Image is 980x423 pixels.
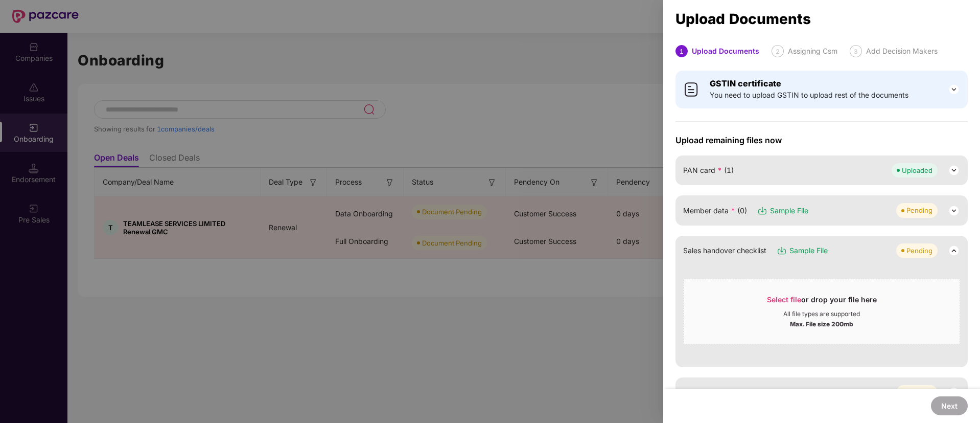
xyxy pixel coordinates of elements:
[789,245,828,256] span: Sample File
[675,13,968,25] div: Upload Documents
[948,83,960,96] img: svg+xml;base64,PHN2ZyB3aWR0aD0iMjQiIGhlaWdodD0iMjQiIHZpZXdCb3g9IjAgMCAyNCAyNCIgZmlsbD0ibm9uZSIgeG...
[767,295,801,304] span: Select file
[902,165,932,175] div: Uploaded
[948,164,960,176] img: svg+xml;base64,PHN2ZyB3aWR0aD0iMjQiIGhlaWdodD0iMjQiIHZpZXdCb3g9IjAgMCAyNCAyNCIgZmlsbD0ibm9uZSIgeG...
[757,206,767,216] img: svg+xml;base64,PHN2ZyB3aWR0aD0iMTYiIGhlaWdodD0iMTciIHZpZXdCb3g9IjAgMCAxNiAxNyIgZmlsbD0ibm9uZSIgeG...
[906,387,932,397] div: Pending
[683,245,766,256] span: Sales handover checklist
[931,396,968,415] button: Next
[683,165,734,176] span: PAN card (1)
[948,386,960,398] img: svg+xml;base64,PHN2ZyB3aWR0aD0iMjQiIGhlaWdodD0iMjQiIHZpZXdCb3g9IjAgMCAyNCAyNCIgZmlsbD0ibm9uZSIgeG...
[777,246,787,256] img: svg+xml;base64,PHN2ZyB3aWR0aD0iMTYiIGhlaWdodD0iMTciIHZpZXdCb3g9IjAgMCAxNiAxNyIgZmlsbD0ibm9uZSIgeG...
[710,90,908,101] span: You need to upload GSTIN to upload rest of the documents
[854,48,858,55] span: 3
[710,78,781,88] b: GSTIN certificate
[788,45,837,57] div: Assigning Csm
[675,135,968,145] span: Upload remaining files now
[692,45,759,57] div: Upload Documents
[767,295,877,310] div: or drop your file here
[683,205,747,216] span: Member data (0)
[906,205,932,215] div: Pending
[683,387,705,398] span: QCR
[783,310,860,318] div: All file types are supported
[790,318,853,328] div: Max. File size 200mb
[906,246,932,256] div: Pending
[948,205,960,217] img: svg+xml;base64,PHN2ZyB3aWR0aD0iMjQiIGhlaWdodD0iMjQiIHZpZXdCb3g9IjAgMCAyNCAyNCIgZmlsbD0ibm9uZSIgeG...
[680,48,684,55] span: 1
[948,244,960,257] img: svg+xml;base64,PHN2ZyB3aWR0aD0iMjQiIGhlaWdodD0iMjQiIHZpZXdCb3g9IjAgMCAyNCAyNCIgZmlsbD0ibm9uZSIgeG...
[684,287,960,336] span: Select fileor drop your file hereAll file types are supportedMax. File size 200mb
[683,81,699,98] img: svg+xml;base64,PHN2ZyB4bWxucz0iaHR0cDovL3d3dy53My5vcmcvMjAwMC9zdmciIHdpZHRoPSI0MCIgaGVpZ2h0PSI0MC...
[776,48,780,55] span: 2
[770,205,808,216] span: Sample File
[866,45,938,57] div: Add Decision Makers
